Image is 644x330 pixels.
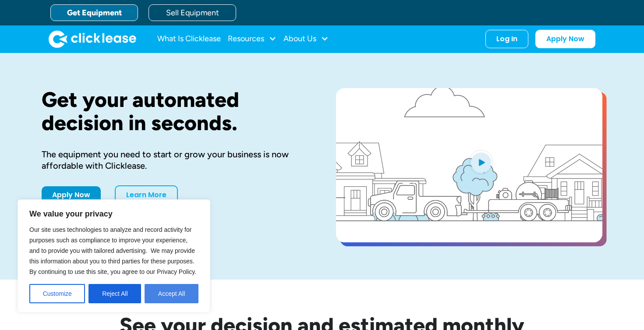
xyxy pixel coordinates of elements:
[496,35,517,43] div: Log In
[283,30,329,48] div: About Us
[29,284,85,303] button: Customize
[42,186,101,204] a: Apply Now
[469,150,493,174] img: Blue play button logo on a light blue circular background
[115,185,178,205] a: Learn More
[145,284,198,303] button: Accept All
[535,30,595,48] a: Apply Now
[49,30,136,48] img: Clicklease logo
[228,30,276,48] div: Resources
[88,284,141,303] button: Reject All
[50,4,138,21] a: Get Equipment
[157,30,221,48] a: What Is Clicklease
[42,149,308,171] div: The equipment you need to start or grow your business is now affordable with Clicklease.
[29,226,196,275] span: Our site uses technologies to analyze and record activity for purposes such as compliance to impr...
[29,209,198,219] p: We value your privacy
[336,88,602,242] a: open lightbox
[49,30,136,48] a: home
[149,4,236,21] a: Sell Equipment
[18,199,210,312] div: We value your privacy
[42,88,308,135] h1: Get your automated decision in seconds.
